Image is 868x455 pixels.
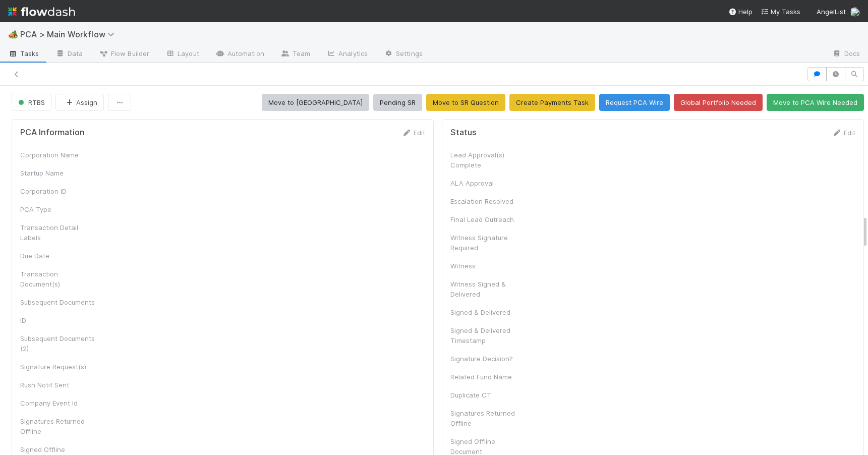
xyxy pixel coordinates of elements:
[91,46,157,63] a: Flow Builder
[450,325,526,346] div: Signed & Delivered Timestamp
[47,46,91,63] a: Data
[401,129,425,137] a: Edit
[426,94,505,111] button: Move to SR Question
[824,46,868,63] a: Docs
[509,94,595,111] button: Create Payments Task
[20,398,96,408] div: Company Event Id
[20,362,96,372] div: Signature Request(s)
[207,46,272,63] a: Automation
[20,168,96,178] div: Startup Name
[767,94,864,111] button: Move to PCA Wire Needed
[450,233,526,253] div: Witness Signature Required
[450,196,526,206] div: Escalation Resolved
[8,30,18,38] span: 🏕️
[761,8,800,16] span: My Tasks
[674,94,763,111] button: Global Portfolio Needed
[20,186,96,196] div: Corporation ID
[450,150,526,170] div: Lead Approval(s) Complete
[20,380,96,390] div: Rush Notif Sent
[12,94,51,111] button: RTBS
[832,129,855,137] a: Edit
[450,279,526,299] div: Witness Signed & Delivered
[20,297,96,307] div: Subsequent Documents
[20,416,96,436] div: Signatures Returned Offline
[20,333,96,354] div: Subsequent Documents (2)
[318,46,376,63] a: Analytics
[761,7,800,17] a: My Tasks
[450,390,526,400] div: Duplicate CT
[8,3,75,20] img: logo-inverted-e16ddd16eac7371096b0.svg
[376,46,431,63] a: Settings
[20,315,96,325] div: ID
[450,261,526,271] div: Witness
[99,48,149,59] span: Flow Builder
[16,98,45,106] span: RTBS
[20,128,85,138] h5: PCA Information
[450,354,526,364] div: Signature Decision?
[157,46,207,63] a: Layout
[20,204,96,214] div: PCA Type
[55,94,104,111] button: Assign
[450,178,526,188] div: ALA Approval
[272,46,318,63] a: Team
[8,48,39,59] span: Tasks
[262,94,369,111] button: Move to [GEOGRAPHIC_DATA]
[599,94,670,111] button: Request PCA Wire
[20,150,96,160] div: Corporation Name
[450,372,526,382] div: Related Fund Name
[20,251,96,261] div: Due Date
[817,8,846,16] span: AngelList
[373,94,422,111] button: Pending SR
[850,7,860,17] img: avatar_dd78c015-5c19-403d-b5d7-976f9c2ba6b3.png
[450,128,477,138] h5: Status
[728,7,753,17] div: Help
[450,214,526,224] div: Final Lead Outreach
[20,222,96,243] div: Transaction Detail Labels
[20,269,96,289] div: Transaction Document(s)
[450,307,526,317] div: Signed & Delivered
[450,408,526,428] div: Signatures Returned Offline
[20,29,120,39] span: PCA > Main Workflow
